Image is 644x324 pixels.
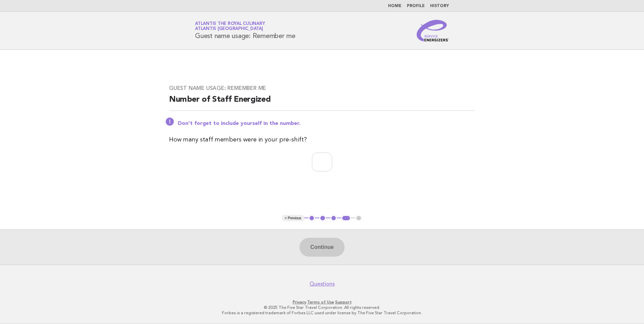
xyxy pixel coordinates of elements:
[195,27,263,31] span: Atlantis [GEOGRAPHIC_DATA]
[195,22,265,31] a: Atlantis the Royal CulinaryAtlantis [GEOGRAPHIC_DATA]
[178,120,475,127] p: Don't forget to include yourself in the number.
[310,281,335,287] a: Questions
[169,94,475,111] h2: Number of Staff Energized
[116,299,528,305] p: · ·
[307,300,334,304] a: Terms of Use
[169,135,475,144] p: How many staff members were in your pre-shift?
[282,215,304,222] button: < Previous
[341,215,351,222] button: 4
[407,4,425,8] a: Profile
[335,300,352,304] a: Support
[330,215,337,222] button: 3
[195,22,295,39] h1: Guest name usage: Remember me
[116,305,528,310] p: © 2025 The Five Star Travel Corporation. All rights reserved.
[309,215,315,222] button: 1
[388,4,401,8] a: Home
[293,300,306,304] a: Privacy
[319,215,326,222] button: 2
[430,4,449,8] a: History
[417,20,449,41] img: Service Energizers
[169,85,475,92] h3: Guest name usage: Remember me
[116,310,528,316] p: Forbes is a registered trademark of Forbes LLC used under license by The Five Star Travel Corpora...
